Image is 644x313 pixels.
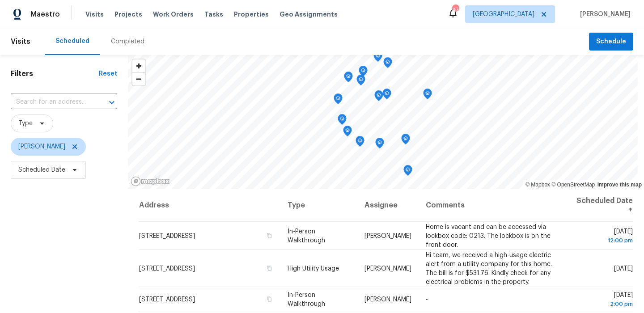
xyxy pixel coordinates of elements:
[288,292,325,307] span: In-Person Walkthrough
[344,72,353,85] div: Map marker
[423,89,432,102] div: Map marker
[131,176,170,186] a: Mapbox homepage
[288,265,339,271] span: High Utility Usage
[589,33,633,51] button: Schedule
[280,189,357,222] th: Type
[99,69,117,78] div: Reset
[614,265,633,271] span: [DATE]
[280,10,338,19] span: Geo Assignments
[357,189,419,222] th: Assignee
[338,114,347,128] div: Map marker
[452,5,458,14] div: 47
[364,233,411,239] span: [PERSON_NAME]
[383,57,392,71] div: Map marker
[359,66,368,80] div: Map marker
[574,228,633,245] span: [DATE]
[132,59,145,72] button: Zoom in
[18,142,65,151] span: [PERSON_NAME]
[375,138,384,152] div: Map marker
[234,10,269,19] span: Properties
[153,10,194,19] span: Work Orders
[426,296,428,303] span: -
[132,73,145,85] span: Zoom out
[525,182,550,188] a: Mapbox
[128,55,638,189] canvas: Map
[419,189,567,222] th: Comments
[265,264,273,272] button: Copy Address
[132,72,145,85] button: Zoom out
[139,233,195,239] span: [STREET_ADDRESS]
[364,265,411,271] span: [PERSON_NAME]
[55,37,89,46] div: Scheduled
[139,265,195,271] span: [STREET_ADDRESS]
[334,93,343,107] div: Map marker
[567,189,633,222] th: Scheduled Date ↑
[373,51,382,65] div: Map marker
[288,228,325,243] span: In-Person Walkthrough
[85,10,104,19] span: Visits
[426,252,552,285] span: Hi team, we received a high-usage electric alert from a utility company for this home. The bill i...
[364,296,411,303] span: [PERSON_NAME]
[11,95,92,109] input: Search for an address...
[18,119,33,128] span: Type
[356,75,365,89] div: Map marker
[106,96,118,109] button: Open
[576,10,631,19] span: [PERSON_NAME]
[139,296,195,303] span: [STREET_ADDRESS]
[111,37,144,46] div: Completed
[265,295,273,303] button: Copy Address
[597,182,642,188] a: Improve this map
[574,292,633,309] span: [DATE]
[473,10,534,19] span: [GEOGRAPHIC_DATA]
[551,182,595,188] a: OpenStreetMap
[356,136,364,150] div: Map marker
[403,165,412,179] div: Map marker
[11,32,30,51] span: Visits
[374,90,383,104] div: Map marker
[382,89,391,102] div: Map marker
[204,11,223,17] span: Tasks
[574,236,633,245] div: 12:00 pm
[596,36,626,47] span: Schedule
[343,126,352,140] div: Map marker
[30,10,60,19] span: Maestro
[18,165,65,174] span: Scheduled Date
[265,231,273,239] button: Copy Address
[114,10,142,19] span: Projects
[574,300,633,309] div: 2:00 pm
[401,134,410,148] div: Map marker
[426,224,551,248] span: Home is vacant and can be accessed via lockbox code: 0213. The lockbox is on the front door.
[11,69,99,78] h1: Filters
[139,189,280,222] th: Address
